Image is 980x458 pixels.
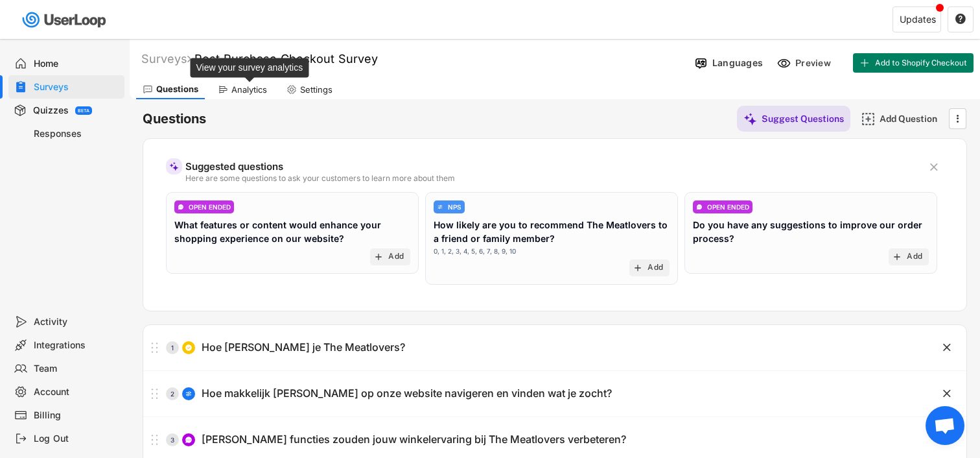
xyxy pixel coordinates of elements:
[300,84,332,95] div: Settings
[194,52,378,66] font: Post Purchase Checkout Survey
[178,204,184,210] img: ConversationMinor.svg
[900,15,936,24] div: Updates
[202,433,626,446] div: [PERSON_NAME] functies zouden jouw winkelervaring bij The Meatlovers verbeteren?
[34,128,119,140] div: Responses
[927,161,940,174] button: 
[185,344,192,352] img: CircleTickMinorWhite.svg
[166,391,179,397] div: 2
[19,6,111,33] img: userloop-logo-01.svg
[231,84,267,95] div: Analytics
[202,387,612,400] div: Hoe makkelijk [PERSON_NAME] op onze website navigeren en vinden wat je zocht?
[940,387,953,400] button: 
[951,109,964,128] button: 
[861,112,875,126] img: AddMajor.svg
[169,162,179,171] img: MagicMajor%20%28Purple%29.svg
[189,204,231,210] div: OPEN ENDED
[34,339,119,352] div: Integrations
[957,112,959,125] text: 
[743,112,757,126] img: MagicMajor%20%28Purple%29.svg
[166,437,179,443] div: 3
[34,58,119,70] div: Home
[78,108,89,113] div: BETA
[907,252,922,262] div: Add
[940,341,953,354] button: 
[34,433,119,445] div: Log Out
[955,14,966,25] button: 
[955,13,966,25] text: 
[712,57,763,69] div: Languages
[156,84,198,95] div: Questions
[34,316,119,328] div: Activity
[875,59,967,67] span: Add to Shopify Checkout
[185,390,192,398] img: AdjustIcon.svg
[388,252,404,262] div: Add
[34,386,119,398] div: Account
[434,247,516,256] div: 0, 1, 2, 3, 4, 5, 6, 7, 8, 9, 10
[141,51,191,66] div: Surveys
[940,433,953,446] button: 
[185,436,192,444] img: ConversationMinor.svg
[34,409,119,422] div: Billing
[437,204,443,210] img: AdjustIcon.svg
[34,363,119,375] div: Team
[166,344,179,351] div: 1
[943,341,951,354] text: 
[143,110,206,128] h6: Questions
[202,341,405,354] div: Hoe [PERSON_NAME] je The Meatlovers?
[448,204,461,210] div: NPS
[33,104,69,117] div: Quizzes
[185,162,918,171] div: Suggested questions
[185,175,918,182] div: Here are some questions to ask your customers to learn more about them
[880,113,944,125] div: Add Question
[174,218,410,245] div: What features or content would enhance your shopping experience on our website?
[795,57,834,69] div: Preview
[693,218,929,245] div: Do you have any suggestions to improve our order process?
[892,252,902,262] button: add
[34,81,119,93] div: Surveys
[633,263,643,273] button: add
[762,113,844,125] div: Suggest Questions
[926,406,964,445] div: Open chat
[943,387,951,400] text: 
[930,160,938,174] text: 
[696,204,703,210] img: ConversationMinor.svg
[707,204,749,210] div: OPEN ENDED
[373,252,384,262] button: add
[434,218,670,245] div: How likely are you to recommend The Meatlovers to a friend or family member?
[647,263,663,273] div: Add
[853,53,974,73] button: Add to Shopify Checkout
[694,56,708,70] img: Language%20Icon.svg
